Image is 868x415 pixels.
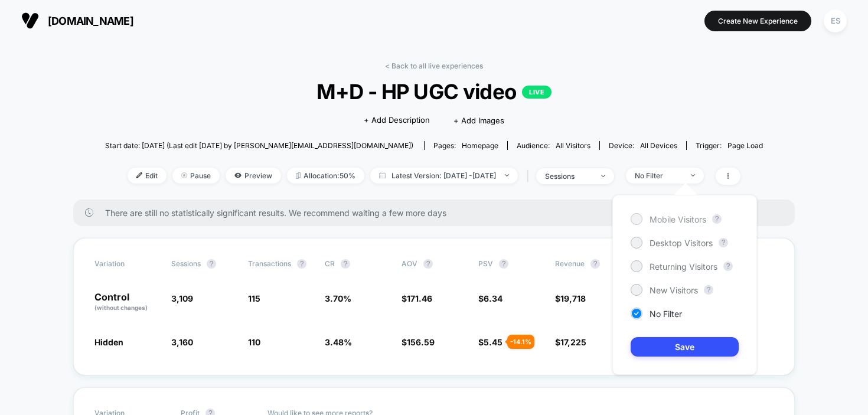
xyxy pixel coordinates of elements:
[650,214,706,224] span: Mobile Visitors
[171,337,193,347] span: 3,160
[522,86,552,99] p: LIVE
[94,304,148,311] span: (without changes)
[590,259,600,269] button: ?
[341,259,350,269] button: ?
[635,171,682,180] div: No Filter
[555,337,586,347] span: $
[128,168,167,184] span: Edit
[325,337,352,347] span: 3.48 %
[226,168,281,184] span: Preview
[507,335,534,349] div: - 14.1 %
[325,293,351,303] span: 3.70 %
[171,293,193,303] span: 3,109
[385,61,483,70] a: < Back to all live experiences
[650,262,717,272] span: Returning Visitors
[650,285,698,295] span: New Visitors
[462,141,498,150] span: homepage
[370,168,518,184] span: Latest Version: [DATE] - [DATE]
[402,293,432,303] span: $
[820,9,850,33] button: ES
[517,141,590,150] div: Audience:
[105,208,771,218] span: There are still no statistically significant results. We recommend waiting a few more days
[555,293,586,303] span: $
[325,259,335,268] span: CR
[407,337,435,347] span: 156.59
[696,141,763,150] div: Trigger:
[248,259,291,268] span: Transactions
[560,293,586,303] span: 19,718
[296,172,301,179] img: rebalance
[719,238,728,247] button: ?
[650,309,682,319] span: No Filter
[181,172,187,178] img: end
[21,12,39,30] img: Visually logo
[556,141,590,150] span: All Visitors
[723,262,733,271] button: ?
[824,9,847,32] div: ES
[94,292,159,312] p: Control
[402,259,417,268] span: AOV
[499,259,508,269] button: ?
[364,115,430,126] span: + Add Description
[287,168,364,184] span: Allocation: 50%
[478,259,493,268] span: PSV
[407,293,432,303] span: 171.46
[379,172,386,178] img: calendar
[560,337,586,347] span: 17,225
[601,175,605,177] img: end
[555,259,585,268] span: Revenue
[248,337,260,347] span: 110
[691,174,695,177] img: end
[545,172,592,181] div: sessions
[138,79,730,104] span: M+D - HP UGC video
[207,259,216,269] button: ?
[478,293,502,303] span: $
[650,238,713,248] span: Desktop Visitors
[423,259,433,269] button: ?
[18,11,137,30] button: [DOMAIN_NAME]
[248,293,260,303] span: 115
[171,259,201,268] span: Sessions
[94,259,159,269] span: Variation
[484,293,502,303] span: 6.34
[524,168,536,185] span: |
[297,259,306,269] button: ?
[433,141,498,150] div: Pages:
[727,141,763,150] span: Page Load
[712,214,722,224] button: ?
[704,285,713,295] button: ?
[478,337,502,347] span: $
[172,168,220,184] span: Pause
[48,15,133,27] span: [DOMAIN_NAME]
[402,337,435,347] span: $
[640,141,677,150] span: all devices
[505,174,509,177] img: end
[631,337,739,357] button: Save
[136,172,142,178] img: edit
[105,141,413,150] span: Start date: [DATE] (Last edit [DATE] by [PERSON_NAME][EMAIL_ADDRESS][DOMAIN_NAME])
[94,337,123,347] span: Hidden
[599,141,686,150] span: Device:
[484,337,502,347] span: 5.45
[704,11,811,31] button: Create New Experience
[453,116,504,125] span: + Add Images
